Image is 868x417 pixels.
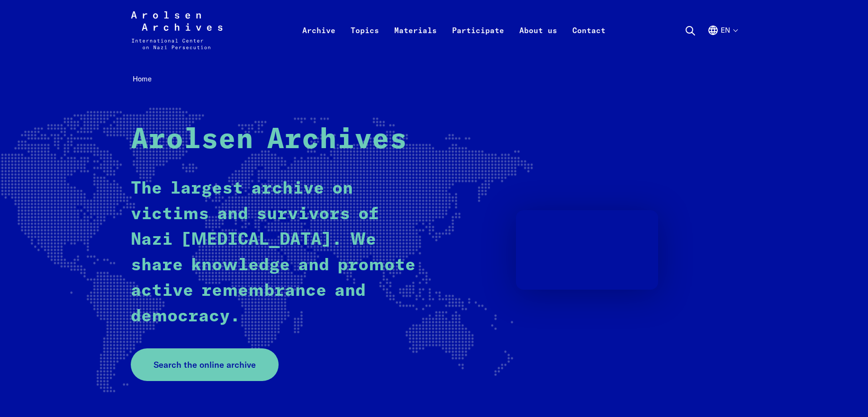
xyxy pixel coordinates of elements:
span: Search the online archive [154,358,256,371]
a: Materials [387,23,444,61]
a: Contact [565,23,613,61]
a: Topics [343,23,387,61]
a: Search the online archive [131,348,279,381]
nav: Breadcrumb [131,72,737,87]
strong: Arolsen Archives [131,126,407,154]
a: About us [512,23,565,61]
nav: Primary [295,11,613,49]
button: English, language selection [707,25,737,59]
span: Home [133,74,152,83]
p: The largest archive on victims and survivors of Nazi [MEDICAL_DATA]. We share knowledge and promo... [131,176,417,329]
a: Participate [444,23,512,61]
a: Archive [295,23,343,61]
